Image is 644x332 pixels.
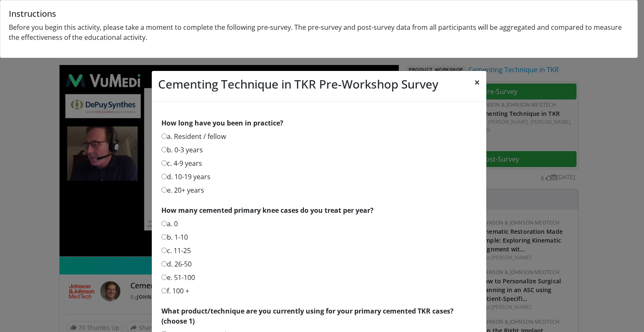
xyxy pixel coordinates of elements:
[158,77,439,91] h3: Cementing Technique in TKR Pre-Workshop Survey
[161,174,167,179] input: d. 10-19 years
[161,261,167,267] input: d. 26-50
[161,259,192,269] label: d. 26-50
[161,248,167,253] input: c. 11-25
[161,234,167,240] input: b. 1-10
[161,185,204,195] label: e. 20+ years
[161,147,167,152] input: b. 0-3 years
[9,9,629,19] h5: Instructions
[161,131,226,141] label: a. Resident / fellow
[468,71,486,94] button: ×
[161,133,167,139] input: a. Resident / fellow
[161,172,210,182] label: d. 10-19 years
[161,145,203,155] label: b. 0-3 years
[161,232,188,242] label: b. 1-10
[161,306,454,326] strong: What product/technique are you currently using for your primary cemented TKR cases? (choose 1)
[161,221,167,226] input: a. 0
[161,158,202,168] label: c. 4-9 years
[9,22,629,42] p: Before you begin this activity, please take a moment to complete the following pre-survey. The pr...
[161,286,189,296] label: f. 100 +
[161,187,167,193] input: e. 20+ years
[161,219,178,229] label: a. 0
[161,288,167,293] input: f. 100 +
[161,246,191,256] label: c. 11-25
[161,206,374,215] strong: How many cemented primary knee cases do you treat per year?
[161,160,167,166] input: c. 4-9 years
[161,274,167,280] input: e. 51-100
[161,272,195,282] label: e. 51-100
[161,118,283,128] strong: How long have you been in practice?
